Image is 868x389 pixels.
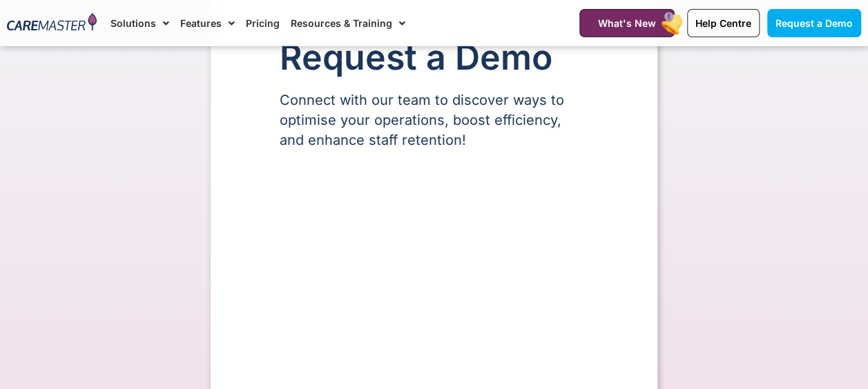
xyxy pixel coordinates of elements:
h1: Request a Demo [280,39,588,77]
img: CareMaster Logo [7,13,97,33]
a: Help Centre [687,9,760,37]
a: Request a Demo [767,9,861,37]
span: What's New [598,17,656,29]
span: Request a Demo [775,17,853,29]
p: Connect with our team to discover ways to optimise your operations, boost efficiency, and enhance... [280,90,588,150]
span: Help Centre [695,17,751,29]
a: What's New [579,9,675,37]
